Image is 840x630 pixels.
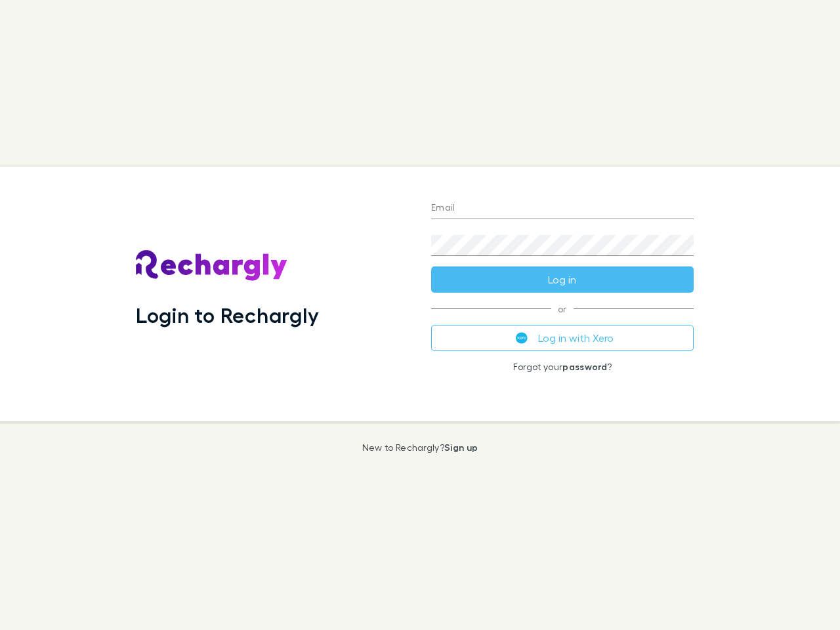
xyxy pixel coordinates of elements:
p: Forgot your ? [431,362,694,372]
a: password [562,361,607,372]
a: Sign up [444,442,478,453]
button: Log in [431,266,694,293]
img: Xero's logo [516,332,528,344]
p: New to Rechargly? [362,442,478,453]
button: Log in with Xero [431,325,694,351]
img: Rechargly's Logo [136,250,288,282]
h1: Login to Rechargly [136,303,319,327]
span: or [431,308,694,309]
